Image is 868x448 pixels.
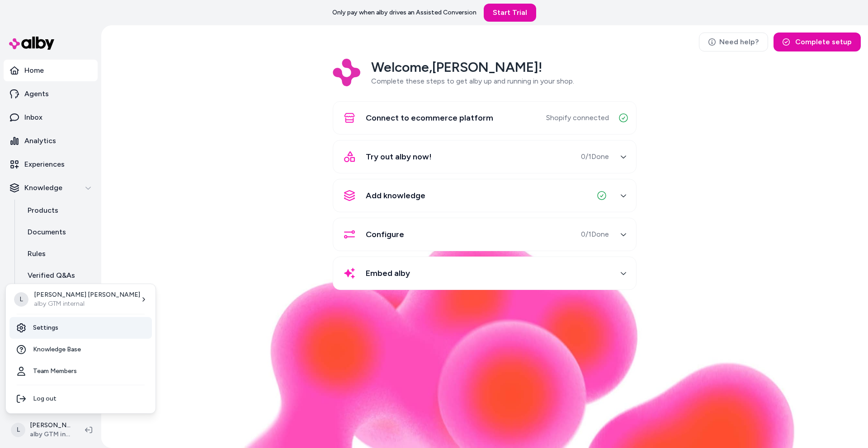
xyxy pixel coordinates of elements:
[33,345,81,354] span: Knowledge Base
[14,292,28,307] span: L
[34,290,140,299] p: [PERSON_NAME] [PERSON_NAME]
[9,317,152,339] a: Settings
[9,388,152,410] div: Log out
[9,360,152,382] a: Team Members
[34,299,140,308] p: alby GTM internal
